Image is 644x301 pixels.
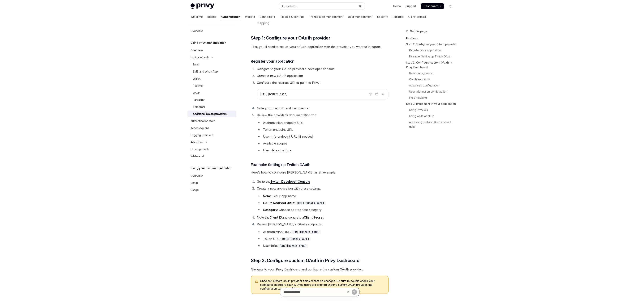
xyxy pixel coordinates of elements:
[406,4,416,8] a: Support
[187,27,236,34] a: Overview
[251,170,389,175] span: Here’s how to configure [PERSON_NAME] as an example:
[256,179,389,184] li: Go to the
[260,279,384,291] span: Once set, custom OAuth provider fields cannot be changed. Be sure to double check your configurat...
[406,101,457,107] a: Step 3: Implement in your application
[191,173,203,178] div: Overview
[191,119,215,123] div: Authentication state
[309,12,343,21] a: Transaction management
[187,146,236,153] a: UI components
[193,83,204,88] div: Passkey
[187,61,236,68] a: Email
[263,208,277,212] strong: Category
[256,215,389,220] li: Note the and generate a
[406,113,457,119] a: Using whitelabel UIs
[406,119,457,130] a: Accessing custom OAuth account data
[256,73,389,78] li: Create a new OAuth application
[304,215,324,219] strong: Client Secret
[263,194,272,198] strong: Name
[193,105,205,109] div: Telegram
[260,12,275,21] a: Connectors
[257,193,389,199] li: : Your app name
[348,12,372,21] a: User management
[187,179,236,186] a: Setup
[191,48,203,53] div: Overview
[193,112,227,116] div: Additional OAuth providers
[393,4,401,8] a: Demo
[406,53,457,60] a: Example: Setting up Twitch OAuth
[256,222,389,248] li: Review [PERSON_NAME]’s OAuth endpoints:
[410,29,427,34] span: On this page
[191,147,209,152] div: UI components
[421,3,444,9] a: Dashboard
[257,127,389,132] li: Token endpoint URL
[255,279,259,283] svg: Warning
[280,237,311,241] code: [URL][DOMAIN_NAME]
[269,215,282,219] strong: Client ID
[187,47,236,54] a: Overview
[193,76,200,81] div: Wallet
[291,230,321,234] code: [URL][DOMAIN_NAME]
[295,201,326,205] code: [URL][DOMAIN_NAME]
[358,5,363,8] span: ⌘ K
[257,141,389,146] li: Available scopes
[257,200,389,206] li: :
[191,29,203,33] div: Overview
[257,134,389,139] li: User info endpoint URL (if needed)
[187,103,236,110] a: Telegram
[193,62,199,67] div: Email
[406,47,457,53] a: Register your application
[368,92,373,97] button: Report incorrect code
[256,80,389,99] li: Configure the redirect URI to point to Privy:
[187,172,236,179] a: Overview
[406,107,457,113] a: Using Privy UIs
[256,186,389,212] li: Create a new application with these settings:
[278,244,308,248] code: [URL][DOMAIN_NAME]
[251,267,389,272] span: Navigate to your Privy Dashboard and configure the custom OAuth provider.
[251,59,294,64] span: Register your application
[191,181,198,185] div: Setup
[257,243,389,248] li: User Info:
[263,201,294,205] strong: OAuth Redirect URLs
[260,93,288,96] span: [URL][DOMAIN_NAME]
[193,69,218,74] div: SMS and WhatsApp
[191,133,213,137] div: Logging users out
[187,125,236,132] a: Access tokens
[187,153,236,160] a: Whitelabel
[279,3,365,10] button: Open search
[377,12,388,21] a: Security
[191,126,209,130] div: Access tokens
[257,207,389,212] li: : Choose appropriate category
[207,12,216,21] a: Basics
[257,148,389,153] li: User data structure
[187,54,236,61] button: Toggle Login methods section
[191,12,203,21] a: Welcome
[284,288,346,296] input: Ask a question...
[187,75,236,82] a: Wallet
[424,4,438,8] span: Dashboard
[191,3,214,9] img: light logo
[187,96,236,103] a: Farcaster
[257,229,389,235] li: Authorization URL:
[352,289,357,295] button: Send message
[191,166,232,170] h5: Using your own authentication
[374,92,379,97] button: Copy the contents from the code block
[380,92,385,97] button: Ask AI
[187,118,236,124] a: Authentication state
[187,82,236,89] a: Passkey
[286,4,297,8] div: Search...
[187,111,236,117] a: Additional OAuth providers
[193,98,205,102] div: Farcaster
[187,68,236,75] a: SMS and WhatsApp
[257,236,389,241] li: Token URL:
[191,188,199,192] div: Usage
[193,90,200,95] div: OAuth
[406,95,457,101] a: Field mapping
[406,89,457,95] a: User information configuration
[191,55,209,60] div: Login methods
[280,12,304,21] a: Policies & controls
[251,162,310,167] span: Example: Setting up Twitch OAuth
[251,257,360,264] span: Step 2: Configure custom OAuth in Privy Dashboard
[256,66,389,72] li: Navigate to your OAuth provider’s developer console
[256,106,389,111] li: Note your client ID and client secret
[187,139,236,146] button: Toggle Advanced section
